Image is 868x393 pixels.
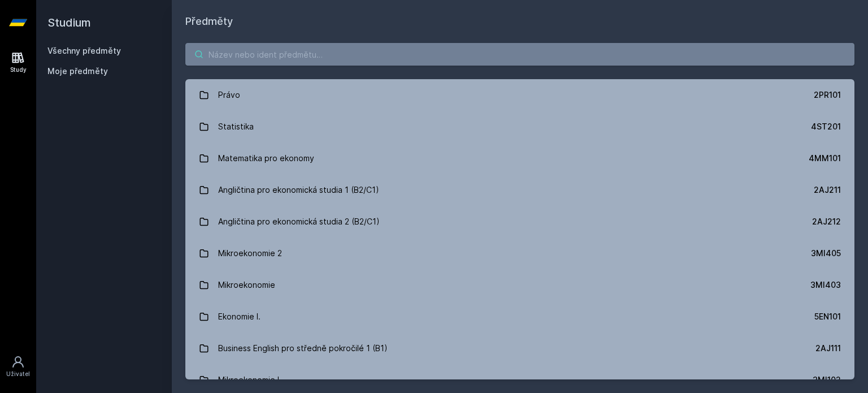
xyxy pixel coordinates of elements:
[218,369,279,391] div: Mikroekonomie I
[185,111,854,142] a: Statistika 4ST201
[810,279,841,291] div: 3MI403
[812,216,841,227] div: 2AJ212
[185,174,854,206] a: Angličtina pro ekonomická studia 1 (B2/C1) 2AJ211
[218,179,379,201] div: Angličtina pro ekonomická studia 1 (B2/C1)
[47,46,121,55] a: Všechny předměty
[218,210,380,233] div: Angličtina pro ekonomická studia 2 (B2/C1)
[813,374,841,386] div: 3MI102
[2,349,34,384] a: Uživatel
[10,66,27,74] div: Study
[814,311,841,322] div: 5EN101
[218,115,254,138] div: Statistika
[218,337,388,360] div: Business English pro středně pokročilé 1 (B1)
[185,79,854,111] a: Právo 2PR101
[185,332,854,364] a: Business English pro středně pokročilé 1 (B1) 2AJ111
[811,248,841,259] div: 3MI405
[218,274,275,296] div: Mikroekonomie
[185,14,854,29] h1: Předměty
[2,45,34,80] a: Study
[6,370,30,378] div: Uživatel
[814,184,841,196] div: 2AJ211
[218,242,282,265] div: Mikroekonomie 2
[218,305,261,328] div: Ekonomie I.
[185,142,854,174] a: Matematika pro ekonomy 4MM101
[185,269,854,301] a: Mikroekonomie 3MI403
[185,206,854,237] a: Angličtina pro ekonomická studia 2 (B2/C1) 2AJ212
[185,43,854,66] input: Název nebo ident předmětu…
[809,153,841,164] div: 4MM101
[218,147,314,170] div: Matematika pro ekonomy
[185,237,854,269] a: Mikroekonomie 2 3MI405
[47,66,108,77] span: Moje předměty
[815,343,841,354] div: 2AJ111
[185,301,854,332] a: Ekonomie I. 5EN101
[811,121,841,132] div: 4ST201
[218,84,240,106] div: Právo
[814,89,841,101] div: 2PR101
